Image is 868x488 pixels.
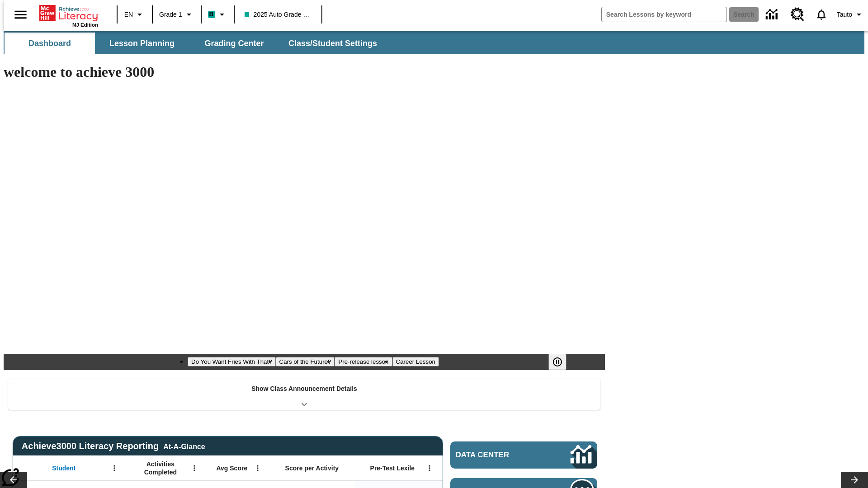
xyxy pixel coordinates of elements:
button: Open Menu [251,461,264,475]
button: Open side menu [7,1,34,28]
span: Tauto [837,10,852,19]
a: Notifications [810,3,833,26]
button: Class/Student Settings [281,33,384,54]
h1: welcome to achieve 3000 [4,64,605,80]
a: Home [39,4,98,22]
button: Lesson Planning [97,33,187,54]
span: Achieve3000 Literacy Reporting [22,441,205,451]
button: Language: EN, Select a language [120,6,149,23]
div: Home [39,3,98,28]
button: Slide 1 Do You Want Fries With That? [188,357,276,366]
span: Lesson Planning [109,38,175,49]
span: Grading Center [204,38,264,49]
span: 2025 Auto Grade 1 A [245,10,311,19]
div: Show Class Announcement Details [8,379,600,410]
div: At-A-Glance [163,441,205,451]
button: Pause [548,354,566,370]
button: Grade: Grade 1, Select a grade [156,6,198,23]
span: Score per Activity [285,464,339,472]
button: Slide 3 Pre-release lesson [335,357,392,366]
span: Class/Student Settings [288,38,377,49]
button: Lesson carousel, Next [841,472,868,488]
button: Grading Center [189,33,279,54]
p: Show Class Announcement Details [251,384,357,394]
a: Data Center [450,441,597,469]
span: Data Center [456,450,540,460]
a: Data Center [760,2,785,27]
span: Avg Score [216,464,247,472]
span: NJ Edition [72,22,98,28]
span: B [209,9,214,20]
span: Activities Completed [131,460,190,476]
span: Pre-Test Lexile [370,464,415,472]
input: search field [602,7,726,22]
span: EN [124,10,133,19]
span: Student [52,464,75,472]
div: SubNavbar [4,33,385,54]
div: SubNavbar [4,31,864,54]
button: Profile/Settings [833,6,868,23]
span: Dashboard [28,38,71,49]
button: Slide 4 Career Lesson [392,357,439,366]
button: Open Menu [108,461,121,475]
button: Slide 2 Cars of the Future? [276,357,335,366]
button: Dashboard [5,33,95,54]
a: Resource Center, Will open in new tab [785,2,810,27]
div: Pause [548,354,576,370]
button: Open Menu [423,461,436,475]
button: Boost Class color is teal. Change class color [204,6,231,23]
span: Grade 1 [159,10,182,19]
button: Open Menu [188,461,201,475]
